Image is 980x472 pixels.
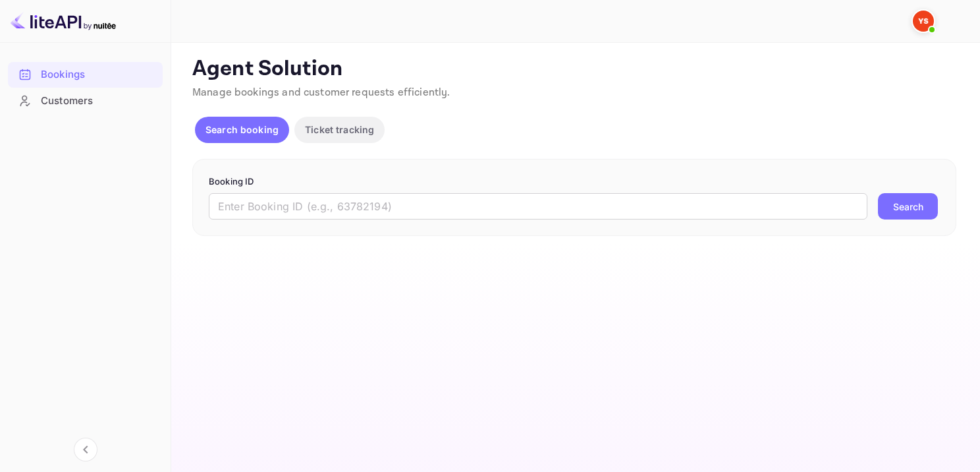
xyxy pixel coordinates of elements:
[8,88,163,114] div: Customers
[41,67,156,82] div: Bookings
[8,62,163,86] a: Bookings
[74,438,97,461] button: Collapse navigation
[305,123,374,136] p: Ticket tracking
[41,94,156,109] div: Customers
[205,123,279,136] p: Search booking
[8,88,163,113] a: Customers
[209,175,940,189] p: Booking ID
[11,11,116,32] img: LiteAPI logo
[209,193,867,220] input: Enter Booking ID (e.g., 63782194)
[192,56,956,82] p: Agent Solution
[192,86,450,100] span: Manage bookings and customer requests efficiently.
[913,11,934,32] img: Yandex Support
[878,193,938,220] button: Search
[8,62,163,88] div: Bookings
